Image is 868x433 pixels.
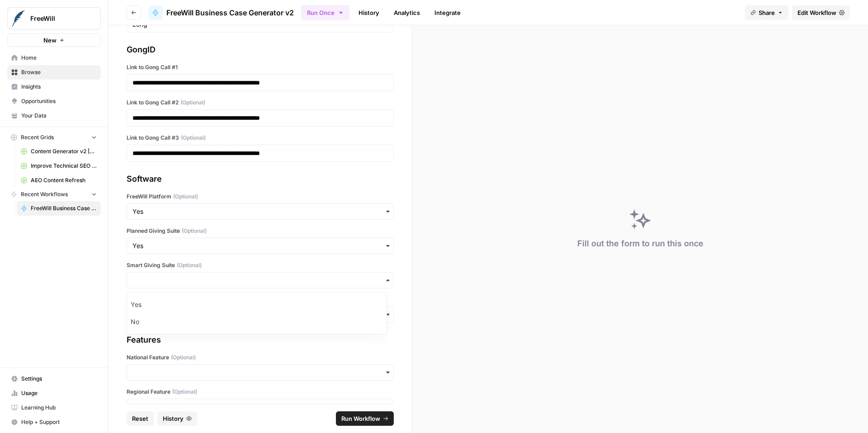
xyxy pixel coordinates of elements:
[132,414,148,423] span: Reset
[127,411,154,426] button: Reset
[173,193,198,201] span: (Optional)
[7,188,101,201] button: Recent Workflows
[7,386,101,400] a: Usage
[171,353,196,362] span: (Optional)
[7,80,101,94] a: Insights
[7,108,101,123] a: Your Data
[127,193,394,201] label: FreeWill Platform
[148,5,294,20] a: FreeWill Business Case Generator v2
[157,411,197,426] button: History
[31,204,97,212] span: FreeWill Business Case Generator v2
[7,94,101,108] a: Opportunities
[182,227,207,235] span: (Optional)
[797,8,836,17] span: Edit Workflow
[127,388,394,396] label: Regional Feature
[172,388,197,396] span: (Optional)
[177,261,202,269] span: (Optional)
[7,7,101,30] button: Workspace: FreeWill
[127,296,387,313] div: Yes
[30,14,85,23] span: FreeWill
[7,131,101,144] button: Recent Grids
[336,411,394,426] button: Run Workflow
[7,400,101,415] a: Learning Hub
[21,112,97,120] span: Your Data
[21,83,97,91] span: Insights
[341,414,380,423] span: Run Workflow
[127,63,394,71] label: Link to Gong Call #1
[21,54,97,62] span: Home
[132,241,388,250] input: Yes
[7,372,101,386] a: Settings
[17,201,101,216] a: FreeWill Business Case Generator v2
[21,404,97,412] span: Learning Hub
[127,99,394,107] label: Link to Gong Call #2
[181,134,206,142] span: (Optional)
[127,261,394,269] label: Smart Giving Suite
[353,5,385,20] a: History
[127,227,394,235] label: Planned Giving Suite
[792,5,850,20] a: Edit Workflow
[577,237,703,250] div: Fill out the form to run this once
[21,375,97,383] span: Settings
[127,313,387,330] div: No
[759,8,775,17] span: Share
[166,7,294,18] span: FreeWill Business Case Generator v2
[163,414,184,423] span: History
[21,389,97,397] span: Usage
[745,5,788,20] button: Share
[31,162,97,170] span: Improve Technical SEO for Page
[17,144,101,159] a: Content Generator v2 [DRAFT] Test
[17,159,101,173] a: Improve Technical SEO for Page
[127,353,394,362] label: National Feature
[17,173,101,188] a: AEO Content Refresh
[388,5,425,20] a: Analytics
[21,133,54,141] span: Recent Grids
[127,43,394,56] div: GongID
[127,173,394,185] div: Software
[127,134,394,142] label: Link to Gong Call #3
[31,147,97,155] span: Content Generator v2 [DRAFT] Test
[7,65,101,80] a: Browse
[21,68,97,76] span: Browse
[301,5,349,20] button: Run Once
[21,97,97,105] span: Opportunities
[429,5,466,20] a: Integrate
[7,51,101,65] a: Home
[127,334,394,346] div: Features
[7,415,101,429] button: Help + Support
[21,190,68,198] span: Recent Workflows
[10,10,27,27] img: FreeWill Logo
[21,418,97,426] span: Help + Support
[132,207,388,216] input: Yes
[43,36,57,45] span: New
[7,33,101,47] button: New
[180,99,205,107] span: (Optional)
[31,176,97,184] span: AEO Content Refresh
